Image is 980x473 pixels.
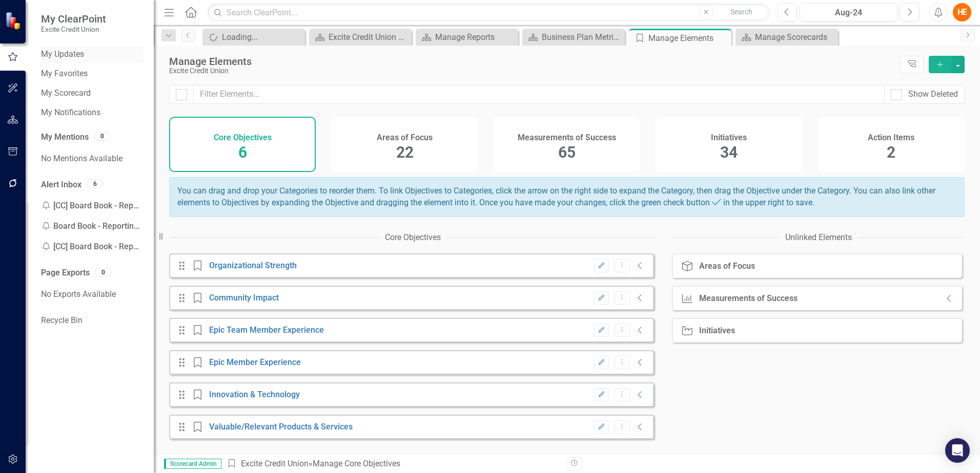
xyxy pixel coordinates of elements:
div: Measurements of Success [699,294,798,303]
a: My Scorecard [41,88,144,99]
div: Manage Elements [648,32,729,45]
div: Board Book - Reporting Update Reminders Reminder [41,216,144,236]
input: Search ClearPoint... [208,4,770,21]
div: Business Plan Metrics [542,31,622,44]
button: HE [953,3,971,21]
span: 34 [720,143,738,161]
a: My Notifications [41,107,144,119]
div: [CC] Board Book - Reporting Update Reminders Reminder [41,236,144,257]
a: My Mentions [41,132,89,143]
button: Search [716,5,767,19]
div: Loading... [222,31,302,44]
div: Areas of Focus [699,262,755,271]
h4: Initiatives [711,133,747,142]
a: Valuable/Relevant Products & Services [209,422,353,432]
div: Excite Credit Union [169,67,895,75]
div: Aug-24 [803,7,894,19]
span: 2 [887,143,895,161]
div: » Manage Core Objectives [227,458,559,470]
span: 6 [238,143,247,161]
div: Initiatives [699,326,735,335]
a: Business Plan Metrics [525,31,622,44]
span: 65 [558,143,576,161]
div: Unlinked Elements [785,232,852,244]
div: 0 [94,132,110,140]
h4: Core Objectives [214,133,272,142]
a: Recycle Bin [41,315,144,327]
div: Manage Scorecards [755,31,835,44]
span: My ClearPoint [41,13,106,25]
h4: Action Items [868,133,914,142]
div: You can drag and drop your Categories to reorder them. To link Objectives to Categories, click th... [169,177,965,217]
input: Filter Elements... [193,85,885,104]
a: My Updates [41,49,144,60]
div: [CC] Board Book - Reporting Update Reminders Reminder [41,196,144,216]
a: Manage Reports [418,31,516,44]
div: Excite Credit Union Board Book [329,31,409,44]
a: Epic Member Experience [209,357,301,367]
span: 22 [396,143,414,161]
span: Scorecard Admin [164,459,221,469]
div: 6 [87,179,103,188]
a: Alert Inbox [41,179,81,191]
a: My Favorites [41,68,144,80]
div: Open Intercom Messenger [945,438,970,463]
small: Excite Credit Union [41,25,106,33]
a: Manage Scorecards [738,31,835,44]
button: Aug-24 [800,3,897,21]
h4: Areas of Focus [377,133,433,142]
a: Page Exports [41,267,90,279]
span: Search [730,8,752,16]
a: Community Impact [209,293,279,303]
div: Show Deleted [908,89,958,100]
a: Excite Credit Union Board Book [312,31,409,44]
div: Core Objectives [385,232,441,244]
img: ClearPoint Strategy [5,12,23,30]
div: No Exports Available [41,284,144,305]
a: Excite Credit Union [241,459,309,468]
div: Manage Elements [169,56,895,67]
h4: Measurements of Success [518,133,616,142]
a: Innovation & Technology [209,390,300,399]
div: Manage Reports [435,31,516,44]
div: No Mentions Available [41,148,144,169]
a: Loading... [205,31,302,44]
div: 0 [95,268,111,276]
a: Organizational Strength [209,261,297,270]
a: Epic Team Member Experience [209,325,324,335]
